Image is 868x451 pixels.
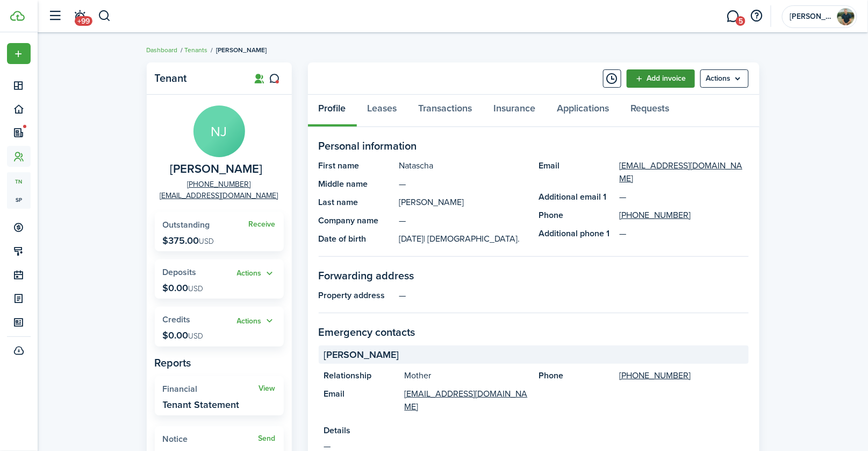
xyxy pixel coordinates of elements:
[399,232,528,245] panel-main-description: [DATE]
[10,11,25,21] img: TenantCloud
[547,95,620,127] a: Applications
[188,179,251,190] a: [PHONE_NUMBER]
[147,45,178,55] a: Dashboard
[324,369,399,382] panel-main-title: Relationship
[163,399,240,410] widget-stats-description: Tenant Statement
[170,163,263,176] span: Natascha Jonsef
[7,172,31,191] a: tn
[185,45,208,55] a: Tenants
[790,13,833,20] span: Derek
[736,16,745,26] span: 5
[319,214,394,227] panel-main-title: Company name
[539,191,614,203] panel-main-title: Additional email 1
[399,159,528,172] panel-main-description: Natascha
[539,159,614,185] panel-main-title: Email
[98,7,111,25] button: Search
[45,6,66,26] button: Open sidebar
[237,315,276,327] button: Actions
[163,434,259,444] widget-stats-title: Notice
[163,313,191,326] span: Credits
[189,283,204,294] span: USD
[217,45,267,55] span: [PERSON_NAME]
[408,95,483,127] a: Transactions
[163,330,204,341] p: $0.00
[7,191,31,209] a: sp
[319,232,394,245] panel-main-title: Date of birth
[399,289,749,302] panel-main-description: —
[748,7,766,25] button: Open resource center
[163,266,197,278] span: Deposits
[319,159,394,172] panel-main-title: First name
[424,232,520,245] span: | [DEMOGRAPHIC_DATA].
[163,219,210,231] span: Outstanding
[357,95,408,127] a: Leases
[7,43,31,64] button: Open menu
[539,209,614,222] panel-main-title: Phone
[539,227,614,240] panel-main-title: Additional phone 1
[603,69,621,88] button: Timeline
[620,159,749,185] a: [EMAIL_ADDRESS][DOMAIN_NAME]
[70,3,90,30] a: Notifications
[163,384,259,394] widget-stats-title: Financial
[723,3,743,30] a: Messaging
[324,348,399,362] span: [PERSON_NAME]
[319,196,394,209] panel-main-title: Last name
[193,105,245,157] avatar-text: NJ
[319,178,394,191] panel-main-title: Middle name
[837,8,855,25] img: Derek
[189,330,204,342] span: USD
[160,190,278,201] a: [EMAIL_ADDRESS][DOMAIN_NAME]
[319,324,749,340] panel-main-section-title: Emergency contacts
[163,235,214,246] p: $375.00
[259,384,276,393] a: View
[324,387,399,413] panel-main-title: Email
[155,72,241,84] panel-main-title: Tenant
[700,69,749,88] button: Open menu
[319,289,394,302] panel-main-title: Property address
[319,267,749,284] panel-main-section-title: Forwarding address
[163,283,204,293] p: $0.00
[405,387,528,413] a: [EMAIL_ADDRESS][DOMAIN_NAME]
[620,209,691,222] a: [PHONE_NUMBER]
[700,69,749,88] menu-btn: Actions
[237,267,276,280] button: Actions
[627,69,695,88] a: Add invoice
[259,434,276,443] a: Send
[199,236,214,247] span: USD
[324,424,743,437] panel-main-title: Details
[249,220,276,229] a: Receive
[319,138,749,154] panel-main-section-title: Personal information
[620,369,691,382] a: [PHONE_NUMBER]
[399,178,528,191] panel-main-description: —
[399,214,528,227] panel-main-description: —
[620,95,680,127] a: Requests
[155,355,284,371] panel-main-subtitle: Reports
[237,315,276,327] button: Open menu
[75,16,92,26] span: +99
[237,267,276,280] button: Open menu
[539,369,614,382] panel-main-title: Phone
[405,369,528,382] panel-main-description: Mother
[399,196,528,209] panel-main-description: [PERSON_NAME]
[483,95,547,127] a: Insurance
